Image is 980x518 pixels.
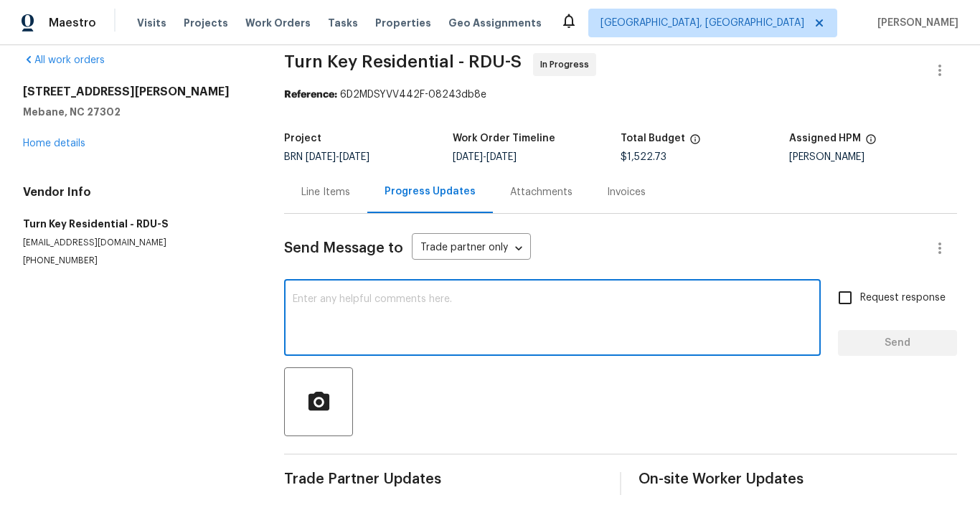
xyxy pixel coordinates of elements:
span: Visits [137,16,166,30]
div: Invoices [607,185,646,199]
div: Progress Updates [385,184,476,199]
div: 6D2MDSYVV442F-08243db8e [284,88,957,102]
span: Geo Assignments [448,16,542,30]
div: Trade partner only [412,237,531,260]
span: The hpm assigned to this work order. [865,133,877,152]
span: [DATE] [453,152,483,162]
span: Turn Key Residential - RDU-S [284,53,522,70]
span: - [306,152,369,162]
span: Trade Partner Updates [284,472,603,486]
h5: Turn Key Residential - RDU-S [23,217,250,231]
span: Work Orders [245,16,311,30]
h5: Mebane, NC 27302 [23,105,250,119]
span: [DATE] [339,152,369,162]
span: In Progress [540,57,595,72]
span: The total cost of line items that have been proposed by Opendoor. This sum includes line items th... [689,133,701,152]
span: [DATE] [306,152,336,162]
a: Home details [23,138,85,149]
span: [GEOGRAPHIC_DATA], [GEOGRAPHIC_DATA] [600,16,804,30]
span: Tasks [328,18,358,28]
h5: Total Budget [621,133,685,143]
span: Properties [375,16,431,30]
span: - [453,152,517,162]
p: [PHONE_NUMBER] [23,255,250,267]
span: [DATE] [486,152,517,162]
div: Attachments [510,185,573,199]
span: [PERSON_NAME] [872,16,958,30]
h5: Assigned HPM [789,133,861,143]
h5: Project [284,133,321,143]
h2: [STREET_ADDRESS][PERSON_NAME] [23,85,250,99]
div: Line Items [301,185,350,199]
p: [EMAIL_ADDRESS][DOMAIN_NAME] [23,237,250,249]
h5: Work Order Timeline [453,133,555,143]
h4: Vendor Info [23,185,250,199]
span: Request response [860,291,946,306]
span: On-site Worker Updates [639,472,957,486]
span: $1,522.73 [621,152,666,162]
span: Projects [184,16,228,30]
b: Reference: [284,90,337,100]
span: BRN [284,152,369,162]
div: [PERSON_NAME] [789,152,958,162]
span: Maestro [49,16,96,30]
a: All work orders [23,55,105,65]
span: Send Message to [284,241,403,255]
